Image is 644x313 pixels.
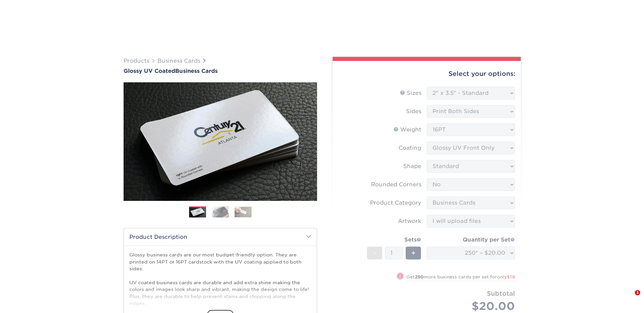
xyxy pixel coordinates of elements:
[124,68,175,74] span: Glossy UV Coated
[158,58,200,64] a: Business Cards
[635,290,640,295] span: 1
[124,228,317,246] h2: Product Description
[124,45,317,238] img: Glossy UV Coated 01
[338,61,515,87] div: Select your options:
[189,204,206,221] img: Business Cards 01
[235,207,252,217] img: Business Cards 03
[124,68,317,74] a: Glossy UV CoatedBusiness Cards
[621,290,637,306] iframe: Intercom live chat
[212,206,229,218] img: Business Cards 02
[124,68,317,74] h1: Business Cards
[124,58,149,64] a: Products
